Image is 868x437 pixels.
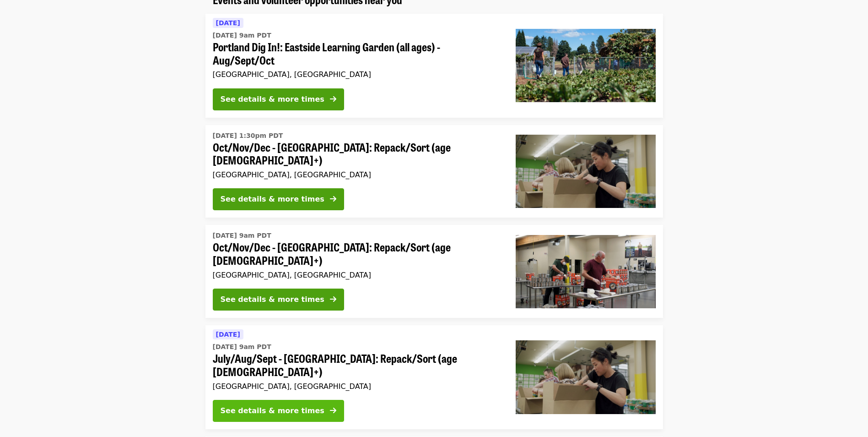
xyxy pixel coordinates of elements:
[330,195,336,203] i: arrow-right icon
[216,331,240,338] span: [DATE]
[213,289,344,311] button: See details & more times
[330,95,336,104] i: arrow-right icon
[213,382,501,391] div: [GEOGRAPHIC_DATA], [GEOGRAPHIC_DATA]
[213,40,501,67] span: Portland Dig In!: Eastside Learning Garden (all ages) - Aug/Sept/Oct
[213,400,344,422] button: See details & more times
[213,231,271,240] time: [DATE] 9am PDT
[221,294,324,305] div: See details & more times
[213,88,344,110] button: See details & more times
[216,19,240,27] span: [DATE]
[221,405,324,416] div: See details & more times
[213,31,271,40] time: [DATE] 9am PDT
[516,135,656,208] img: Oct/Nov/Dec - Portland: Repack/Sort (age 8+) organized by Oregon Food Bank
[330,295,336,304] i: arrow-right icon
[516,29,656,102] img: Portland Dig In!: Eastside Learning Garden (all ages) - Aug/Sept/Oct organized by Oregon Food Bank
[516,340,656,414] img: July/Aug/Sept - Portland: Repack/Sort (age 8+) organized by Oregon Food Bank
[213,342,271,352] time: [DATE] 9am PDT
[221,94,324,105] div: See details & more times
[213,70,501,79] div: [GEOGRAPHIC_DATA], [GEOGRAPHIC_DATA]
[205,125,663,218] a: See details for "Oct/Nov/Dec - Portland: Repack/Sort (age 8+)"
[516,235,656,308] img: Oct/Nov/Dec - Portland: Repack/Sort (age 16+) organized by Oregon Food Bank
[213,170,501,179] div: [GEOGRAPHIC_DATA], [GEOGRAPHIC_DATA]
[205,14,663,118] a: See details for "Portland Dig In!: Eastside Learning Garden (all ages) - Aug/Sept/Oct"
[221,194,324,205] div: See details & more times
[213,352,501,378] span: July/Aug/Sept - [GEOGRAPHIC_DATA]: Repack/Sort (age [DEMOGRAPHIC_DATA]+)
[213,240,501,267] span: Oct/Nov/Dec - [GEOGRAPHIC_DATA]: Repack/Sort (age [DEMOGRAPHIC_DATA]+)
[213,141,501,167] span: Oct/Nov/Dec - [GEOGRAPHIC_DATA]: Repack/Sort (age [DEMOGRAPHIC_DATA]+)
[213,271,501,279] div: [GEOGRAPHIC_DATA], [GEOGRAPHIC_DATA]
[330,406,336,415] i: arrow-right icon
[213,188,344,210] button: See details & more times
[205,325,663,429] a: See details for "July/Aug/Sept - Portland: Repack/Sort (age 8+)"
[213,131,283,141] time: [DATE] 1:30pm PDT
[205,225,663,318] a: See details for "Oct/Nov/Dec - Portland: Repack/Sort (age 16+)"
